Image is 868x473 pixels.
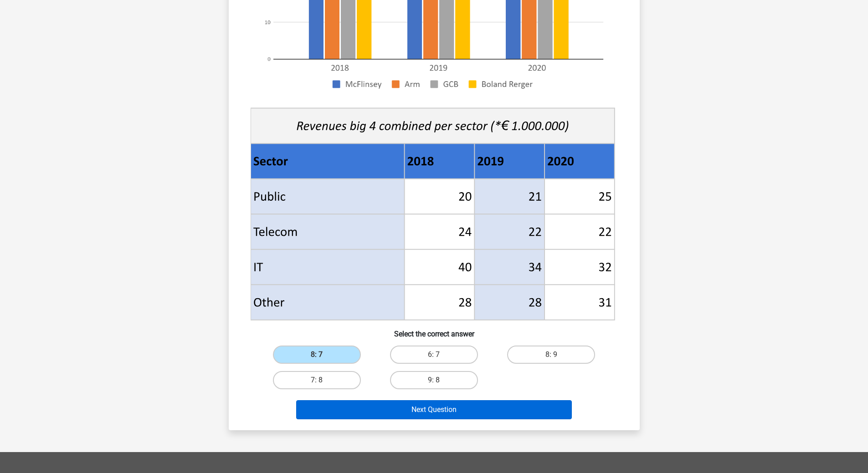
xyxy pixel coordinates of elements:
[243,322,625,338] h6: Select the correct answer
[273,371,361,389] label: 7: 8
[390,346,478,364] label: 6: 7
[296,400,572,419] button: Next Question
[507,346,595,364] label: 8: 9
[273,346,361,364] label: 8: 7
[390,371,478,389] label: 9: 8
